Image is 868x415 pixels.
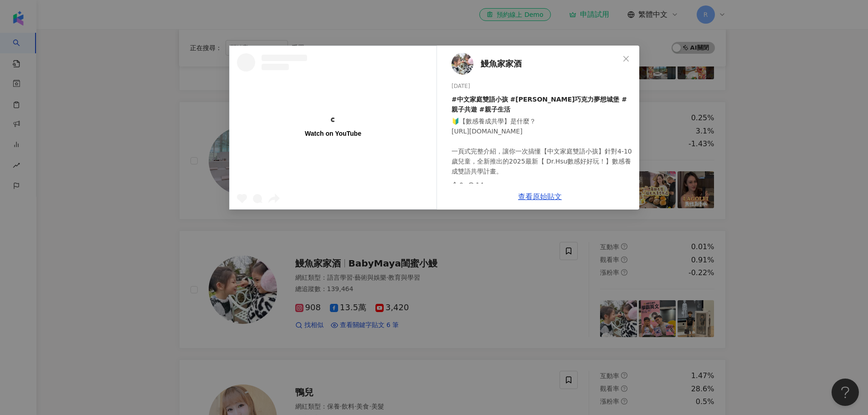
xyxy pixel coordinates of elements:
[452,53,619,75] a: KOL Avatar鰻魚家家酒
[452,180,463,190] div: 0
[452,116,632,176] div: 🔰【數感養成共學】是什麼？ [URL][DOMAIN_NAME] 一頁式完整介紹，讓你一次搞懂【中文家庭雙語小孩】針對4-10歲兒童，全新推出的2025最新【 Dr.Hsu數感好好玩！】數感養成...
[452,82,632,91] div: [DATE]
[305,129,361,138] div: Watch on YouTube
[622,55,630,62] span: close
[452,94,632,114] div: #中文家庭雙語小孩 #[PERSON_NAME]巧克力夢想城堡 #親子共遊 #親子生活
[481,57,522,70] span: 鰻魚家家酒
[518,192,562,201] a: 查看原始貼文
[452,53,473,75] img: KOL Avatar
[467,180,483,190] div: 14
[617,50,635,68] button: Close
[230,46,437,209] a: Watch on YouTube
